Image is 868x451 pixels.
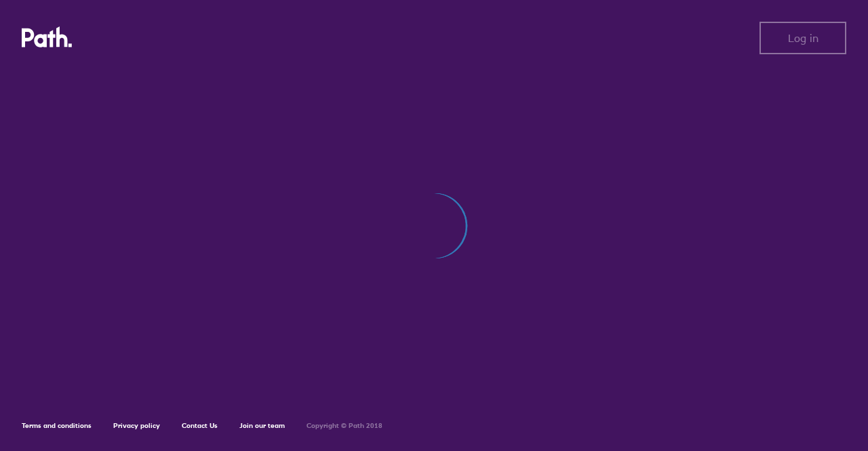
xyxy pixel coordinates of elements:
span: Log in [788,32,818,44]
a: Contact Us [182,421,218,430]
a: Terms and conditions [22,421,92,430]
button: Log in [759,22,846,54]
h6: Copyright © Path 2018 [307,422,382,430]
a: Join our team [239,421,285,430]
a: Privacy policy [113,421,160,430]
